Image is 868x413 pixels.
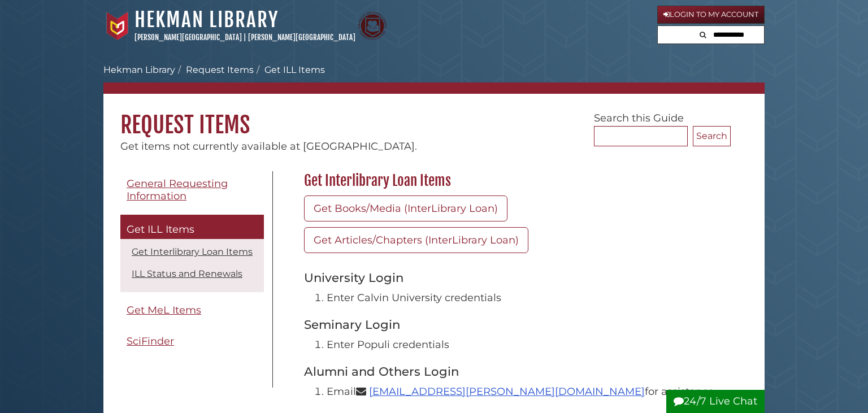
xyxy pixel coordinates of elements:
[127,223,194,236] span: Get ILL Items
[120,140,417,153] span: Get items not currently available at [GEOGRAPHIC_DATA].
[327,337,725,353] li: Enter Populi credentials
[103,94,765,139] h1: Request Items
[244,33,246,42] span: |
[127,335,174,347] span: SciFinder
[693,126,731,146] button: Search
[120,171,264,360] div: Guide Pages
[657,6,765,24] a: Login to My Account
[304,270,725,285] h3: University Login
[120,171,264,209] a: General Requesting Information
[120,298,264,323] a: Get MeL Items
[134,33,242,42] a: [PERSON_NAME][GEOGRAPHIC_DATA]
[304,195,507,221] a: Get Books/Media (InterLibrary Loan)
[696,26,710,41] button: Search
[327,384,725,399] li: Email for assistance
[304,364,725,379] h3: Alumni and Others Login
[248,33,355,42] a: [PERSON_NAME][GEOGRAPHIC_DATA]
[103,12,132,40] img: Calvin University
[120,215,264,240] a: Get ILL Items
[298,172,731,190] h2: Get Interlibrary Loan Items
[254,63,325,77] li: Get ILL Items
[103,63,765,94] nav: breadcrumb
[304,227,528,253] a: Get Articles/Chapters (InterLibrary Loan)
[132,268,242,279] a: ILL Status and Renewals
[304,317,725,332] h3: Seminary Login
[327,290,725,306] li: Enter Calvin University credentials
[358,12,387,40] img: Calvin Theological Seminary
[127,177,228,203] span: General Requesting Information
[186,64,254,75] a: Request Items
[666,390,765,413] button: 24/7 Live Chat
[103,64,175,75] a: Hekman Library
[700,31,706,38] i: Search
[134,7,279,32] a: Hekman Library
[369,385,645,398] a: [EMAIL_ADDRESS][PERSON_NAME][DOMAIN_NAME]
[120,329,264,354] a: SciFinder
[132,246,253,257] a: Get Interlibrary Loan Items
[127,304,201,316] span: Get MeL Items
